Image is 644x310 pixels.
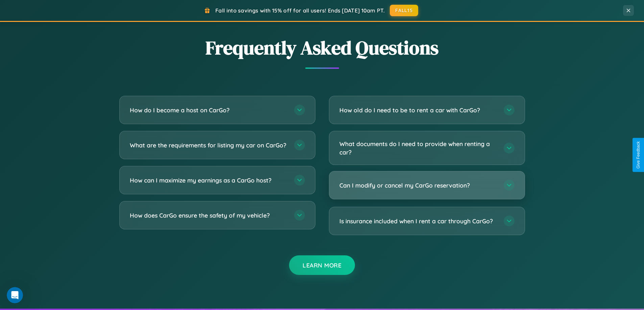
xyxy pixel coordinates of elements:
[130,141,287,149] h3: What are the requirements for listing my car on CarGo?
[339,217,497,225] h3: Is insurance included when I rent a car through CarGo?
[339,140,497,156] h3: What documents do I need to provide when renting a car?
[130,106,287,114] h3: How do I become a host on CarGo?
[7,287,23,303] iframe: Intercom live chat
[339,106,497,114] h3: How old do I need to be to rent a car with CarGo?
[390,5,418,16] button: FALL15
[130,211,287,220] h3: How does CarGo ensure the safety of my vehicle?
[215,7,385,14] span: Fall into savings with 15% off for all users! Ends [DATE] 10am PT.
[339,181,497,190] h3: Can I modify or cancel my CarGo reservation?
[636,141,641,169] div: Give Feedback
[130,176,287,185] h3: How can I maximize my earnings as a CarGo host?
[119,35,525,61] h2: Frequently Asked Questions
[289,255,355,275] button: Learn More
